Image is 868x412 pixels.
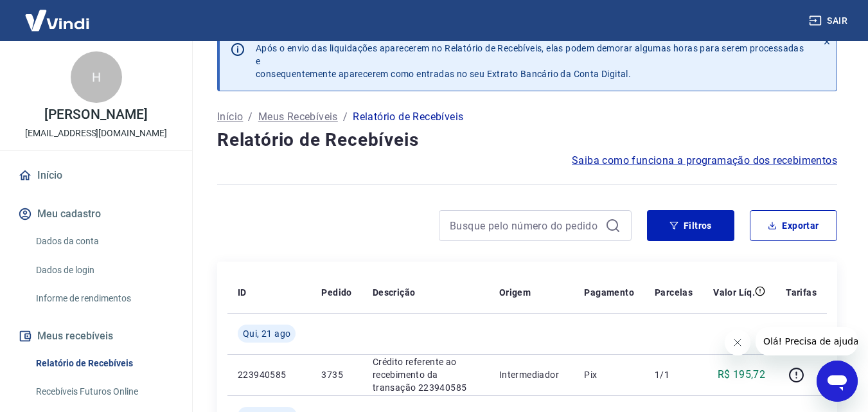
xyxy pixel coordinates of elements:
span: Qui, 21 ago [243,327,290,340]
p: [PERSON_NAME] [44,108,147,121]
p: 1/1 [655,368,693,381]
a: Recebíveis Futuros Online [31,379,177,405]
button: Meus recebíveis [15,322,177,350]
p: Relatório de Recebíveis [353,109,463,125]
a: Dados da conta [31,228,177,255]
p: Pagamento [584,286,634,299]
p: ID [238,286,247,299]
iframe: Botão para abrir a janela de mensagens [817,361,858,402]
p: Origem [499,286,531,299]
p: / [248,109,252,125]
p: Tarifas [786,286,817,299]
p: Crédito referente ao recebimento da transação 223940585 [373,355,479,394]
p: Pix [584,368,634,381]
img: Vindi [15,1,99,40]
p: / [343,109,348,125]
a: Dados de login [31,257,177,283]
button: Exportar [750,210,837,241]
a: Informe de rendimentos [31,285,177,312]
a: Meus Recebíveis [258,109,338,125]
a: Início [15,161,177,190]
p: R$ 195,72 [718,367,766,382]
p: Pedido [321,286,351,299]
p: Intermediador [499,368,564,381]
a: Saiba como funciona a programação dos recebimentos [572,153,837,168]
h4: Relatório de Recebíveis [217,127,837,153]
p: 3735 [321,368,351,381]
a: Início [217,109,243,125]
button: Filtros [647,210,734,241]
input: Busque pelo número do pedido [450,216,600,235]
p: Descrição [373,286,416,299]
p: 223940585 [238,368,301,381]
div: H [71,51,122,103]
p: Valor Líq. [713,286,755,299]
a: Relatório de Recebíveis [31,350,177,377]
iframe: Mensagem da empresa [756,327,858,355]
button: Sair [806,9,853,33]
iframe: Fechar mensagem [725,330,750,355]
button: Meu cadastro [15,200,177,228]
p: Após o envio das liquidações aparecerem no Relatório de Recebíveis, elas podem demorar algumas ho... [256,42,807,80]
p: [EMAIL_ADDRESS][DOMAIN_NAME] [25,127,167,140]
span: Olá! Precisa de ajuda? [8,9,108,19]
p: Parcelas [655,286,693,299]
